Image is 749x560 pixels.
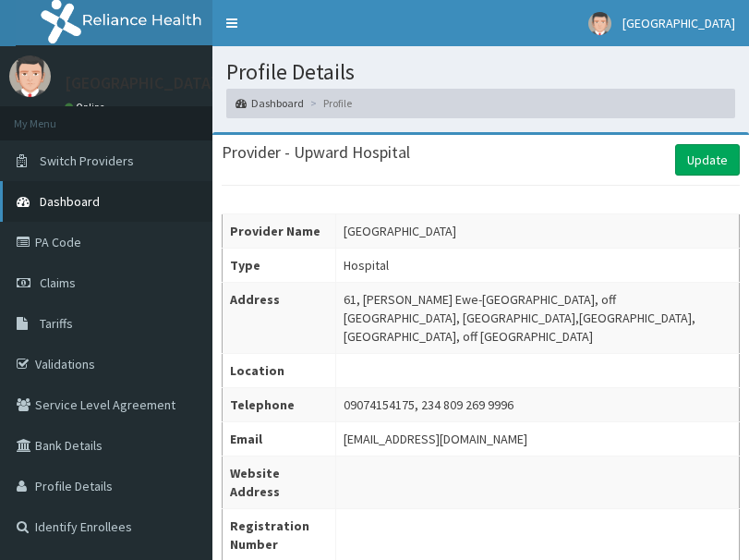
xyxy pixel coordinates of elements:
[40,193,100,210] span: Dashboard
[344,430,527,448] div: [EMAIL_ADDRESS][DOMAIN_NAME]
[65,75,217,91] p: [GEOGRAPHIC_DATA]
[40,315,73,332] span: Tariffs
[622,15,735,31] span: [GEOGRAPHIC_DATA]
[223,282,336,353] th: Address
[222,144,410,161] h3: Provider - Upward Hospital
[65,101,109,114] a: Online
[344,222,456,240] div: [GEOGRAPHIC_DATA]
[223,213,336,248] th: Provider Name
[9,55,51,97] img: User Image
[223,387,336,421] th: Telephone
[344,256,389,274] div: Hospital
[223,421,336,456] th: Email
[588,12,611,35] img: User Image
[223,456,336,508] th: Website Address
[40,152,134,169] span: Switch Providers
[675,144,740,176] a: Update
[344,290,731,346] div: 61, [PERSON_NAME] Ewe-[GEOGRAPHIC_DATA], off [GEOGRAPHIC_DATA], [GEOGRAPHIC_DATA],[GEOGRAPHIC_DAT...
[344,396,513,414] div: 09074154175, 234 809 269 9996
[306,95,352,111] li: Profile
[223,353,336,387] th: Location
[226,60,735,84] h1: Profile Details
[236,95,304,111] a: Dashboard
[223,248,336,282] th: Type
[40,274,76,291] span: Claims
